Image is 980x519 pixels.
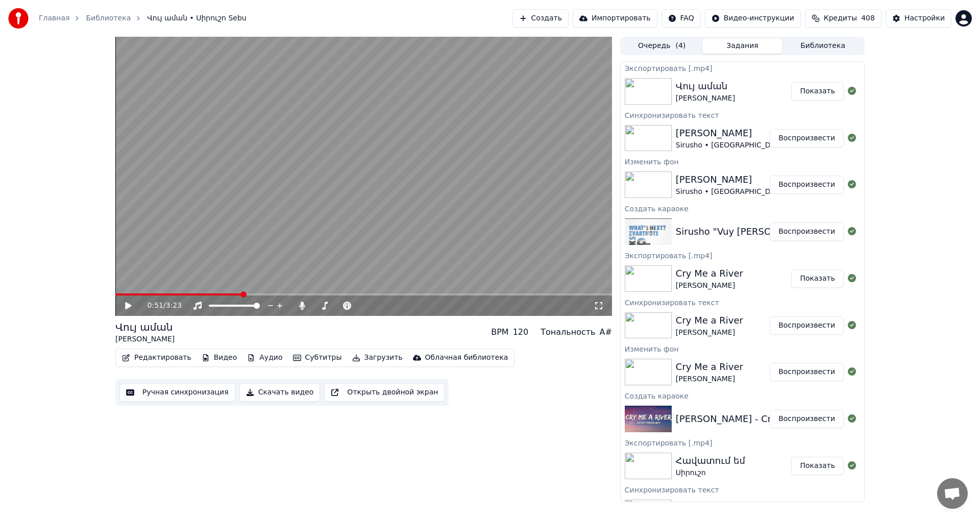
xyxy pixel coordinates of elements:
[118,351,195,365] button: Редактировать
[115,320,175,334] div: Վույ աման
[198,351,241,365] button: Видео
[86,13,131,23] a: Библиотека
[621,155,864,167] div: Изменить фон
[513,326,529,338] div: 120
[119,383,235,402] button: Ручная синхронизация
[621,342,864,355] div: Изменить фон
[676,140,786,151] div: Sirusho • [GEOGRAPHIC_DATA]
[148,301,172,311] div: /
[621,296,864,308] div: Синхронизировать текст
[791,269,844,288] button: Показать
[770,129,844,147] button: Воспроизвести
[676,187,786,197] div: Sirusho • [GEOGRAPHIC_DATA]
[661,9,701,28] button: FAQ
[791,457,844,475] button: Показать
[676,93,735,104] div: [PERSON_NAME]
[770,316,844,335] button: Воспроизвести
[348,351,407,365] button: Загрузить
[904,13,945,23] div: Настройки
[791,82,844,101] button: Показать
[115,334,175,344] div: [PERSON_NAME]
[676,79,735,93] div: Վույ աման
[599,326,611,338] div: A#
[770,410,844,428] button: Воспроизвести
[491,326,508,338] div: BPM
[239,383,321,402] button: Скачать видео
[621,389,864,402] div: Создать караоке
[770,223,844,241] button: Воспроизвести
[937,478,968,509] div: Open chat
[676,126,786,140] div: [PERSON_NAME]
[622,39,702,54] button: Очередь
[621,483,864,496] div: Синхронизировать текст
[886,9,951,28] button: Настройки
[705,9,801,28] button: Видео-инструкции
[676,374,743,384] div: [PERSON_NAME]
[676,412,829,426] div: [PERSON_NAME] - Cry Me a River
[148,301,163,311] span: 0:51
[621,109,864,121] div: Синхронизировать текст
[676,468,745,478] div: Սիրուշո
[702,39,783,54] button: Задания
[289,351,346,365] button: Субтитры
[805,9,881,28] button: Кредиты408
[676,172,786,187] div: [PERSON_NAME]
[425,353,508,363] div: Облачная библиотека
[243,351,286,365] button: Аудио
[512,9,569,28] button: Создать
[782,39,863,54] button: Библиотека
[621,202,864,214] div: Создать караоке
[676,281,743,291] div: [PERSON_NAME]
[541,326,595,338] div: Тональность
[676,500,745,514] div: Հավատում եմ
[39,13,69,23] a: Главная
[324,383,445,402] button: Открыть двойной экран
[676,360,743,374] div: Cry Me a River
[621,62,864,74] div: Экспортировать [.mp4]
[676,266,743,281] div: Cry Me a River
[676,454,745,468] div: Հավատում եմ
[861,13,875,23] span: 408
[676,328,743,338] div: [PERSON_NAME]
[676,225,929,239] div: Sirusho "Vuy [PERSON_NAME]" ft. [GEOGRAPHIC_DATA]
[8,8,29,29] img: youka
[573,9,657,28] button: Импортировать
[770,176,844,194] button: Воспроизвести
[621,249,864,261] div: Экспортировать [.mp4]
[147,13,246,23] span: Վույ աման • Սիրուշո Sebu
[770,363,844,381] button: Воспроизвести
[621,436,864,449] div: Экспортировать [.mp4]
[675,41,685,51] span: ( 4 )
[676,313,743,328] div: Cry Me a River
[824,13,857,23] span: Кредиты
[39,13,247,23] nav: breadcrumb
[166,301,182,311] span: 3:23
